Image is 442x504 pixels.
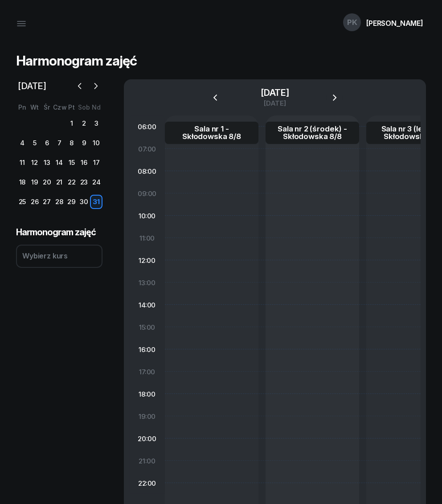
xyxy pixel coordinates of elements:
[172,125,251,140] div: Sala nr 1 - Skłodowska 8/8
[41,195,53,209] div: 27
[366,20,423,27] div: [PERSON_NAME]
[129,205,165,227] div: 10:00
[53,103,65,111] div: Czw
[90,156,102,170] div: 17
[53,136,65,150] div: 7
[129,138,165,160] div: 07:00
[29,156,41,170] div: 12
[129,338,165,361] div: 16:00
[129,249,165,271] div: 12:00
[16,103,29,111] div: Pn
[129,361,165,383] div: 17:00
[32,120,40,127] div: 29
[266,122,359,144] a: Sala nr 2 (środek) - Skłodowska 8/8
[14,79,50,93] span: [DATE]
[41,175,53,189] div: 20
[129,472,165,494] div: 22:00
[78,103,90,111] div: Sob
[90,136,102,150] div: 10
[165,122,258,144] a: Sala nr 1 - Skłodowska 8/8
[65,175,78,189] div: 22
[129,316,165,338] div: 15:00
[90,103,102,111] div: Nd
[129,182,165,205] div: 09:00
[16,136,29,150] div: 4
[78,195,90,209] div: 30
[16,225,102,239] h3: Harmonogram zajęć
[347,19,357,26] span: PK
[57,120,64,127] div: 31
[261,88,289,97] div: [DATE]
[41,156,53,170] div: 13
[29,103,41,111] div: Wt
[273,125,352,140] div: Sala nr 2 (środek) - Skłodowska 8/8
[16,175,29,189] div: 18
[129,115,165,138] div: 06:00
[29,175,41,189] div: 19
[65,103,78,111] div: Pt
[78,116,90,131] div: 2
[65,156,78,170] div: 15
[90,195,102,209] div: 31
[44,120,52,127] div: 30
[65,195,78,209] div: 29
[22,250,68,262] div: Wybierz kurs
[261,100,289,107] div: [DATE]
[129,271,165,294] div: 13:00
[16,156,29,170] div: 11
[16,53,137,69] h1: Harmonogram zajęć
[41,103,53,111] div: Śr
[19,120,27,127] div: 28
[129,450,165,472] div: 21:00
[129,427,165,450] div: 20:00
[129,405,165,427] div: 19:00
[78,136,90,150] div: 9
[29,136,41,150] div: 5
[129,227,165,249] div: 11:00
[129,383,165,405] div: 18:00
[53,195,65,209] div: 28
[41,136,53,150] div: 6
[29,195,41,209] div: 26
[90,116,102,131] div: 3
[65,136,78,150] div: 8
[65,116,78,131] div: 1
[129,160,165,182] div: 08:00
[129,294,165,316] div: 14:00
[78,156,90,170] div: 16
[16,195,29,209] div: 25
[78,175,90,189] div: 23
[90,175,102,189] div: 24
[53,175,65,189] div: 21
[53,156,65,170] div: 14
